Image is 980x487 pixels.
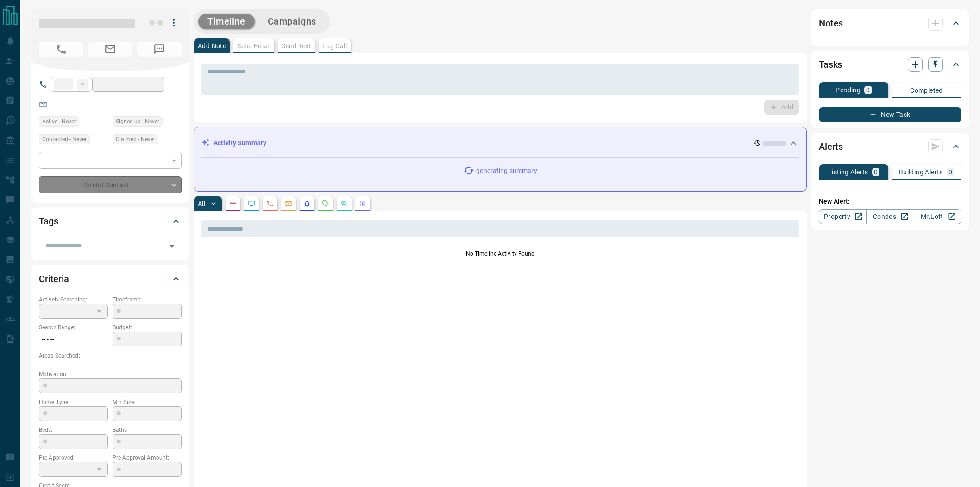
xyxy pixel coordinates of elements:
[137,42,182,57] span: No Number
[88,42,132,57] span: No Email
[113,426,182,434] p: Baths:
[39,176,182,193] div: Do Not Contact
[285,200,292,207] svg: Emails
[113,295,182,304] p: Timeframe:
[198,14,255,29] button: Timeline
[819,53,961,76] div: Tasks
[819,12,961,34] div: Notes
[54,100,57,108] a: --
[39,352,182,360] p: Areas Searched:
[819,107,961,122] button: New Task
[42,117,76,126] span: Active - Never
[116,135,155,144] span: Claimed - Never
[359,200,366,207] svg: Agent Actions
[836,87,861,93] p: Pending
[214,138,266,148] p: Activity Summary
[266,200,274,207] svg: Calls
[866,209,914,224] a: Condos
[113,398,182,406] p: Min Size:
[39,210,182,232] div: Tags
[39,454,108,462] p: Pre-Approved:
[476,166,537,176] p: generating summary
[201,250,799,258] p: No Timeline Activity Found
[819,197,961,206] p: New Alert:
[819,135,961,158] div: Alerts
[39,398,108,406] p: Home Type:
[39,332,108,347] p: -- - --
[899,169,943,175] p: Building Alerts
[866,87,870,93] p: 0
[39,370,182,378] p: Motivation:
[910,87,943,94] p: Completed
[39,323,108,332] p: Search Range:
[39,42,83,57] span: No Number
[42,135,87,144] span: Contacted - Never
[198,43,226,49] p: Add Note
[819,139,843,154] h2: Alerts
[113,454,182,462] p: Pre-Approval Amount:
[39,268,182,290] div: Criteria
[914,209,961,224] a: Mr.Loft
[322,200,329,207] svg: Requests
[116,117,159,126] span: Signed up - Never
[165,240,178,253] button: Open
[949,169,952,175] p: 0
[819,209,867,224] a: Property
[113,323,182,332] p: Budget:
[39,271,69,286] h2: Criteria
[340,200,348,207] svg: Opportunities
[819,57,842,72] h2: Tasks
[874,169,878,175] p: 0
[39,214,58,229] h2: Tags
[39,295,108,304] p: Actively Searching:
[828,169,868,175] p: Listing Alerts
[229,200,237,207] svg: Notes
[39,426,108,434] p: Beds:
[819,16,843,31] h2: Notes
[248,200,255,207] svg: Lead Browsing Activity
[303,200,311,207] svg: Listing Alerts
[198,200,205,207] p: All
[258,14,326,29] button: Campaigns
[201,135,799,152] div: Activity Summary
